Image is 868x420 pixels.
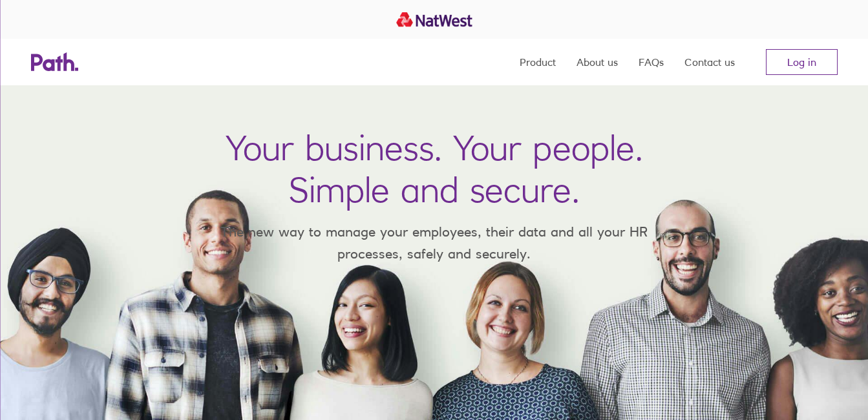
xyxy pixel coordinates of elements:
[202,221,667,264] p: The new way to manage your employees, their data and all your HR processes, safely and securely.
[766,49,838,75] a: Log in
[520,39,556,85] a: Product
[639,39,664,85] a: FAQs
[577,39,618,85] a: About us
[226,127,643,211] h1: Your business. Your people. Simple and secure.
[684,39,735,85] a: Contact us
